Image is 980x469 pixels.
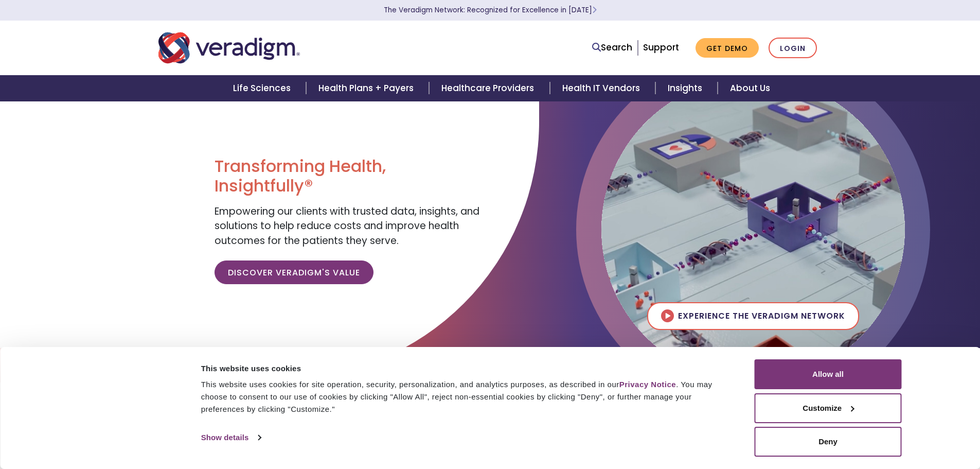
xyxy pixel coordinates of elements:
a: Login [769,38,817,59]
a: Insights [655,75,718,101]
a: Healthcare Providers [429,75,549,101]
a: Privacy Notice [619,380,676,389]
a: About Us [718,75,782,101]
button: Allow all [755,359,902,389]
span: Empowering our clients with trusted data, insights, and solutions to help reduce costs and improv... [215,204,479,248]
a: Health IT Vendors [550,75,655,101]
img: Veradigm logo [158,31,300,65]
a: Search [592,41,632,55]
div: This website uses cookies for site operation, security, personalization, and analytics purposes, ... [201,378,732,415]
button: Customize [755,393,902,423]
a: Show details [201,430,261,445]
a: The Veradigm Network: Recognized for Excellence in [DATE]Learn More [384,5,597,15]
button: Deny [755,427,902,457]
a: Discover Veradigm's Value [215,260,373,284]
a: Get Demo [696,38,759,58]
h1: Transforming Health, Insightfully® [215,157,482,196]
a: Life Sciences [221,75,306,101]
a: Support [643,41,679,54]
a: Health Plans + Payers [306,75,429,101]
div: This website uses cookies [201,362,732,375]
span: Learn More [592,5,597,15]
